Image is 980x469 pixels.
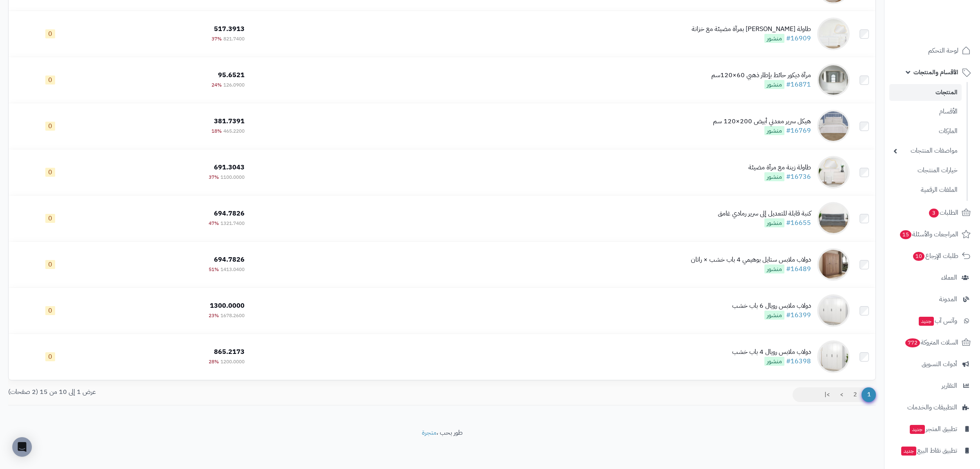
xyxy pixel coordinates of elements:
[817,156,850,189] img: طاولة زينة مع مرآة مضيئة
[889,41,975,60] a: لوحة التحكم
[764,311,784,320] span: منشور
[786,126,811,136] a: #16769
[941,272,957,283] span: العملاء
[939,293,957,305] span: المدونة
[764,265,784,273] span: منشور
[214,24,245,34] span: 517.3913
[889,142,962,160] a: مواصفات المنتجات
[942,380,957,391] span: التقارير
[692,24,811,34] div: طاولة [PERSON_NAME] بمرآة مضيئة مع خزانة
[214,347,245,357] span: 865.2173
[924,17,972,34] img: logo-2.png
[817,340,850,373] img: دولاب ملابس رويال 4 باب خشب
[209,173,219,181] span: 37%
[819,387,835,402] a: >|
[919,317,934,326] span: جديد
[889,246,975,266] a: طلبات الإرجاع10
[12,437,32,457] div: Open Intercom Messenger
[817,18,850,50] img: طاولة زينة مودرن بمرآة مضيئة مع خزانة
[901,447,916,456] span: جديد
[889,311,975,331] a: وآتس آبجديد
[220,312,245,319] span: 1678.2600
[817,110,850,142] img: هيكل سرير معدني أبيض 200×120 سم
[209,358,219,365] span: 28%
[817,64,850,96] img: مرآة ديكور حائط بإطار ذهبي 60×120سم
[223,81,245,89] span: 126.0900
[889,354,975,374] a: أدوات التسويق
[209,312,219,319] span: 23%
[848,387,862,402] a: 2
[214,116,245,126] span: 381.7391
[45,306,55,315] span: 0
[889,103,962,120] a: الأقسام
[45,29,55,38] span: 0
[918,315,957,327] span: وآتس آب
[45,214,55,223] span: 0
[45,76,55,84] span: 0
[223,35,245,42] span: 821.7400
[214,255,245,265] span: 694.7826
[764,34,784,43] span: منشور
[912,250,958,262] span: طلبات الإرجاع
[862,387,876,402] span: 1
[817,294,850,327] img: دولاب ملابس رويال 6 باب خشب
[220,358,245,365] span: 1200.0000
[711,71,811,80] div: مرآة ديكور حائط بإطار ذهبي 60×120سم
[210,301,245,311] span: 1300.0000
[889,122,962,140] a: الماركات
[900,230,911,239] span: 15
[786,356,811,366] a: #16398
[835,387,849,402] a: >
[45,122,55,131] span: 0
[764,357,784,366] span: منشور
[928,207,958,218] span: الطلبات
[691,255,811,265] div: دولاب ملابس ستايل بوهيمي 4 باب خشب × راتان
[45,168,55,177] span: 0
[817,248,850,281] img: دولاب ملابس ستايل بوهيمي 4 باب خشب × راتان
[889,84,962,101] a: المنتجات
[732,347,811,357] div: دولاب ملابس رويال 4 باب خشب
[209,220,219,227] span: 47%
[786,264,811,274] a: #16489
[45,352,55,361] span: 0
[910,425,925,434] span: جديد
[212,81,222,89] span: 24%
[889,162,962,179] a: خيارات المنتجات
[764,218,784,227] span: منشور
[786,218,811,228] a: #16655
[817,202,850,235] img: كنبة قابلة للتعديل إلى سرير رمادي غامق
[909,423,957,435] span: تطبيق المتجر
[904,337,958,348] span: السلات المتروكة
[889,268,975,287] a: العملاء
[212,127,222,135] span: 18%
[764,172,784,181] span: منشور
[732,301,811,311] div: دولاب ملابس رويال 6 باب خشب
[922,358,957,370] span: أدوات التسويق
[764,126,784,135] span: منشور
[2,387,442,397] div: عرض 1 إلى 10 من 15 (2 صفحات)
[786,33,811,43] a: #16909
[212,35,222,42] span: 37%
[889,376,975,396] a: التقارير
[713,117,811,126] div: هيكل سرير معدني أبيض 200×120 سم
[786,172,811,182] a: #16736
[899,229,958,240] span: المراجعات والأسئلة
[214,162,245,172] span: 691.3043
[209,266,219,273] span: 51%
[889,224,975,244] a: المراجعات والأسئلة15
[220,266,245,273] span: 1413.0400
[220,220,245,227] span: 1321.7400
[220,173,245,181] span: 1100.0000
[748,163,811,172] div: طاولة زينة مع مرآة مضيئة
[214,209,245,218] span: 694.7826
[422,428,437,438] a: متجرة
[889,181,962,199] a: الملفات الرقمية
[907,402,957,413] span: التطبيقات والخدمات
[786,80,811,89] a: #16871
[45,260,55,269] span: 0
[889,333,975,352] a: السلات المتروكة772
[913,251,924,261] span: 10
[900,445,957,456] span: تطبيق نقاط البيع
[889,203,975,222] a: الطلبات3
[913,67,958,78] span: الأقسام والمنتجات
